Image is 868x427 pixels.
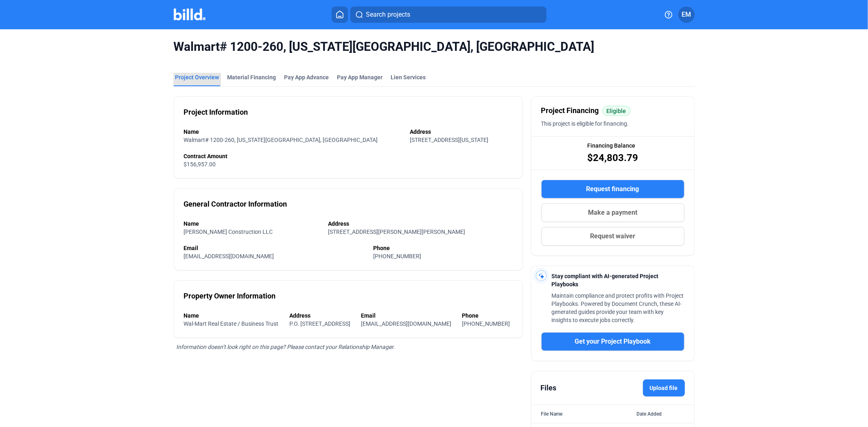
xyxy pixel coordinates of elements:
[174,9,206,20] img: Billd Company Logo
[177,344,395,350] span: Information doesn’t look right on this page? Please contact your Relationship Manager.
[588,208,637,218] span: Make a payment
[184,107,248,118] div: Project Information
[184,220,320,228] div: Name
[289,312,353,320] div: Address
[284,73,329,81] div: Pay App Advance
[462,312,512,320] div: Phone
[541,203,684,222] button: Make a payment
[587,151,638,164] span: $24,803.79
[184,320,279,327] span: Wal-Mart Real Estate / Business Trust
[541,120,629,127] span: This project is eligible for financing.
[410,128,513,136] div: Address
[541,382,557,394] div: Files
[328,229,466,235] span: [STREET_ADDRESS][PERSON_NAME][PERSON_NAME]
[410,137,489,143] span: [STREET_ADDRESS][US_STATE]
[184,198,287,210] div: General Contractor Information
[541,410,563,418] div: File Name
[289,320,350,327] span: P.O. [STREET_ADDRESS]
[184,290,276,302] div: Property Owner Information
[575,337,651,346] span: Get your Project Playbook
[374,253,422,259] span: [PHONE_NUMBER]
[602,106,631,116] mat-chip: Eligible
[350,7,547,23] button: Search projects
[541,227,684,246] button: Request waiver
[391,73,426,81] div: Lien Services
[541,105,599,116] span: Project Financing
[184,312,281,320] div: Name
[552,273,659,288] span: Stay compliant with AI-generated Project Playbooks
[184,137,378,143] span: Walmart# 1200-260, [US_STATE][GEOGRAPHIC_DATA], [GEOGRAPHIC_DATA]
[184,128,402,136] div: Name
[184,229,273,235] span: [PERSON_NAME] Construction LLC
[184,244,365,252] div: Email
[184,152,513,160] div: Contract Amount
[337,73,383,81] span: Pay App Manager
[174,39,695,54] span: Walmart# 1200-260, [US_STATE][GEOGRAPHIC_DATA], [GEOGRAPHIC_DATA]
[184,253,274,259] span: [EMAIL_ADDRESS][DOMAIN_NAME]
[541,332,684,351] button: Get your Project Playbook
[552,292,684,323] span: Maintain compliance and protect profits with Project Playbooks. Powered by Document Crunch, these...
[587,142,635,150] span: Financing Balance
[175,73,219,81] div: Project Overview
[586,184,639,194] span: Request financing
[184,161,216,168] span: $156,957.00
[682,10,691,20] span: EM
[590,231,635,241] span: Request waiver
[328,220,513,228] div: Address
[374,244,513,252] div: Phone
[361,320,451,327] span: [EMAIL_ADDRESS][DOMAIN_NAME]
[637,410,684,418] div: Date Added
[227,73,276,81] div: Material Financing
[678,7,695,23] button: EM
[361,312,454,320] div: Email
[643,379,685,396] label: Upload file
[541,180,684,198] button: Request financing
[462,320,510,327] span: [PHONE_NUMBER]
[366,10,410,20] span: Search projects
